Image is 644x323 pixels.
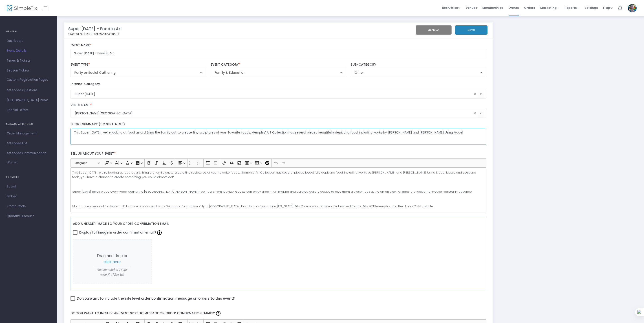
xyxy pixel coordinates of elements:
img: question-mark [157,230,162,235]
label: Internal Category [71,82,100,86]
span: Memberships [482,2,503,13]
span: Help [603,6,613,10]
span: Do you want to include the site level order confirmation message on orders to this event? [77,296,235,301]
div: Editor toolbar [71,158,487,167]
span: clear [472,111,478,116]
span: Attendee Questions [7,87,51,93]
span: Marketing [540,6,559,10]
span: Box Office [442,6,460,10]
button: Select [478,89,484,99]
span: Order Management [7,131,51,136]
label: Tell us about your event [68,149,489,158]
span: Season Tickets [7,68,51,74]
span: Times & Tickets [7,58,51,64]
button: Select [338,68,344,77]
div: Rich Text Editor, main [71,167,487,212]
span: Orders [524,2,535,13]
input: Select Event Internal Category [75,92,472,96]
span: [GEOGRAPHIC_DATA] Items [7,97,51,103]
span: Short Summary (1-2 Sentences) [71,122,125,126]
span: Other [355,70,476,75]
span: Special Offers [7,107,51,113]
p: Created on: [DATE] [68,32,348,36]
p: Drag and drop or [94,253,131,265]
span: Settings [584,2,598,13]
span: Event Details [7,48,51,54]
span: Attendee Communication [7,150,51,156]
span: Family & Education [214,70,336,75]
span: Paragraph [73,160,97,166]
button: Select [478,109,484,118]
h4: GENERAL [6,27,51,36]
input: Enter Event Name [71,49,487,58]
span: click here [104,260,121,264]
label: Event Name [71,43,487,47]
span: Recommended 750px wide X 472px tall [94,267,131,277]
span: Party or Social Gathering [74,70,196,75]
label: Venue Name [71,103,487,107]
span: Venues [466,2,477,13]
p: This Super [DATE], we’re looking at food as art! Bring the family out to create tiny sculptures o... [72,170,484,179]
p: Major annual support for Museum Education is provided by the Windgate Foundation, City of [GEOGRA... [72,204,484,209]
span: Events [509,2,519,13]
span: Embed [7,194,51,199]
p: Super [DATE] takes place every week during the [GEOGRAPHIC_DATA][PERSON_NAME] free hours from 10a... [72,189,484,194]
label: Do you want to include an event specific message on order confirmation emails? [68,307,489,319]
button: Archive [416,25,452,35]
h4: PROMOTE [6,173,51,182]
label: Event Type [71,63,206,67]
button: Paragraph [71,160,102,167]
span: Reports [565,6,579,10]
input: Select Venue [75,111,472,116]
label: Event Category [211,63,346,67]
h4: MANAGE ATTENDEES [6,120,51,129]
span: Waitlist [7,160,18,165]
button: Select [198,68,204,77]
span: Quantity Discount [7,213,51,219]
span: Custom Registration Pages [7,78,48,82]
button: Select [478,68,484,77]
span: clear [472,91,478,97]
span: , Last Modified: [DATE] [92,32,119,36]
span: Social [7,184,51,189]
label: Sub-Category [351,63,487,67]
m-panel-title: Super [DATE] - Food in Art [68,26,122,32]
span: Dashboard [7,38,51,44]
label: Add a header image to your order confirmation email [73,219,169,229]
span: Promo Code [7,203,51,209]
span: Display full image in order confirmation email? [79,229,163,236]
button: Save [455,25,487,35]
img: question-mark [216,311,221,316]
span: Attendee List [7,140,51,146]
